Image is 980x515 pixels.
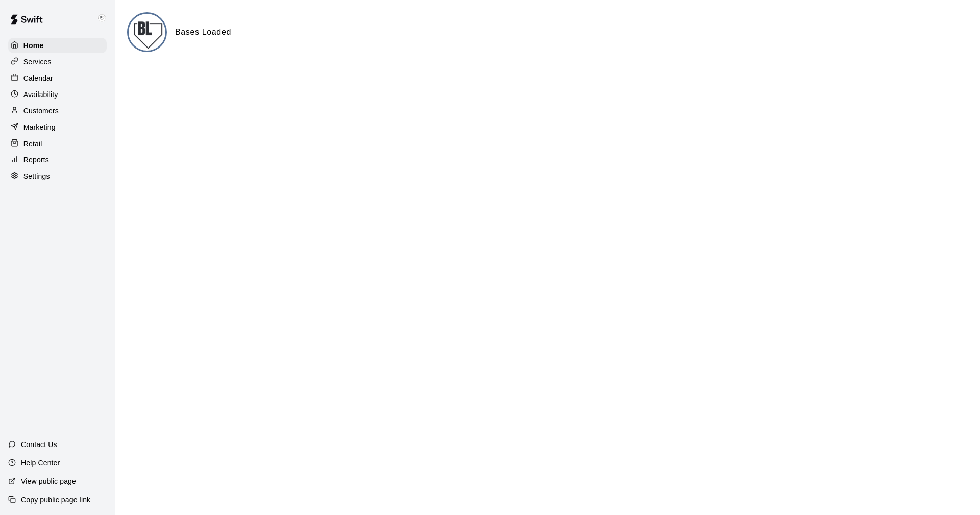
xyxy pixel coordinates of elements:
[8,169,107,184] a: Settings
[129,14,167,52] img: Bases Loaded logo
[8,71,107,86] a: Calendar
[23,122,56,132] p: Marketing
[8,54,107,69] a: Services
[8,136,107,151] a: Retail
[95,12,108,25] img: Keith Brooks
[8,87,107,102] a: Availability
[21,476,76,486] p: View public page
[23,155,49,165] p: Reports
[175,26,231,39] h6: Bases Loaded
[23,171,50,181] p: Settings
[23,57,52,67] p: Services
[23,73,53,83] p: Calendar
[23,106,59,116] p: Customers
[23,40,44,51] p: Home
[8,38,107,53] a: Home
[93,8,115,29] div: Keith Brooks
[21,495,90,505] p: Copy public page link
[8,152,107,168] a: Reports
[23,89,58,100] p: Availability
[8,120,107,135] a: Marketing
[21,458,60,468] p: Help Center
[21,439,57,450] p: Contact Us
[23,138,42,149] p: Retail
[8,103,107,119] a: Customers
